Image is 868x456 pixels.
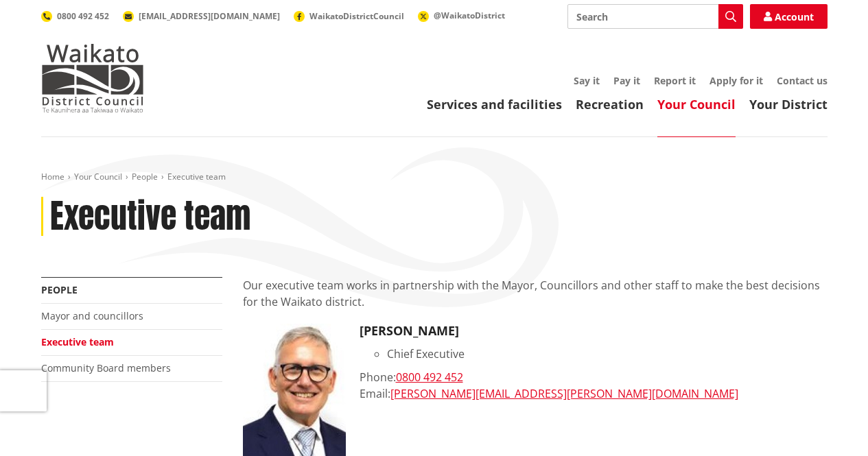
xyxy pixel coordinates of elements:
a: @WaikatoDistrict [418,10,505,21]
a: Community Board members [41,361,171,374]
a: Say it [574,74,600,87]
h3: [PERSON_NAME] [360,324,828,339]
a: People [41,283,78,296]
a: Pay it [613,74,640,87]
li: Chief Executive [387,346,828,362]
span: 0800 492 452 [57,10,109,22]
a: Your District [749,96,828,112]
a: [EMAIL_ADDRESS][DOMAIN_NAME] [123,10,280,22]
a: 0800 492 452 [41,10,109,22]
span: [EMAIL_ADDRESS][DOMAIN_NAME] [139,10,280,22]
span: @WaikatoDistrict [434,10,505,21]
nav: breadcrumb [41,171,828,183]
img: Waikato District Council - Te Kaunihera aa Takiwaa o Waikato [41,44,144,112]
a: Recreation [576,96,644,112]
a: Services and facilities [427,96,562,112]
a: WaikatoDistrictCouncil [294,10,404,22]
a: Home [41,171,64,182]
a: Apply for it [709,74,763,87]
div: Phone: [360,369,828,385]
a: Report it [654,74,696,87]
a: [PERSON_NAME][EMAIL_ADDRESS][PERSON_NAME][DOMAIN_NAME] [390,386,738,401]
a: Executive team [41,335,114,348]
a: Mayor and councillors [41,309,143,322]
p: Our executive team works in partnership with the Mayor, Councillors and other staff to make the b... [243,277,828,310]
span: Executive team [167,171,226,182]
div: Email: [360,385,828,402]
a: Contact us [777,74,828,87]
a: Your Council [657,96,736,112]
input: Search input [567,4,743,29]
a: People [132,171,158,182]
span: WaikatoDistrictCouncil [309,10,404,22]
a: Your Council [74,171,122,182]
a: 0800 492 452 [396,370,463,385]
h1: Executive team [50,197,250,237]
a: Account [750,4,828,29]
